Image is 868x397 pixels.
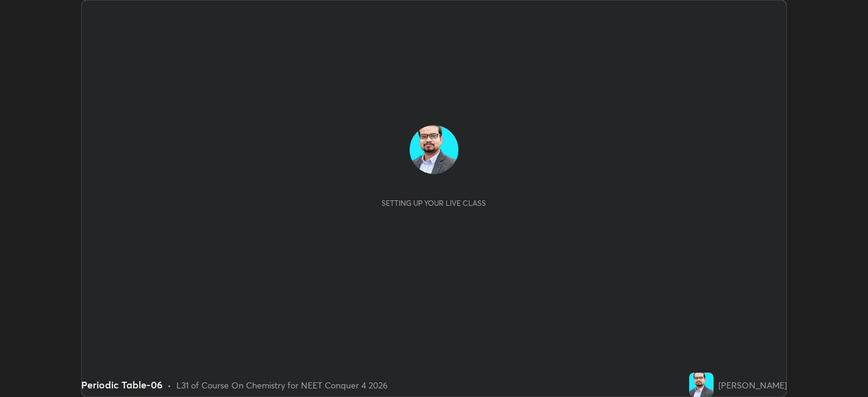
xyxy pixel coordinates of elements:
div: Setting up your live class [382,198,486,208]
img: 575f463803b64d1597248aa6fa768815.jpg [689,373,714,397]
div: L31 of Course On Chemistry for NEET Conquer 4 2026 [176,379,388,392]
img: 575f463803b64d1597248aa6fa768815.jpg [410,125,458,174]
div: [PERSON_NAME] [718,379,787,392]
div: • [167,379,172,392]
div: Periodic Table-06 [81,377,162,392]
